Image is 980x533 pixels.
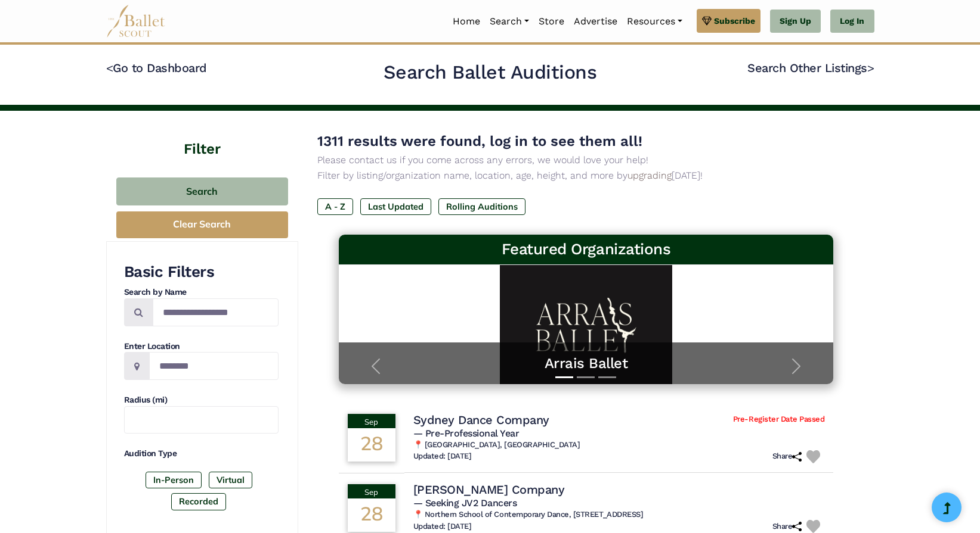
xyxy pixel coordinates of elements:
[317,152,855,168] p: Please contact us if you come across any errors, we would love your help!
[438,198,525,215] label: Rolling Auditions
[360,198,431,215] label: Last Updated
[124,448,279,460] h4: Audition Type
[413,440,825,450] h6: 📍 [GEOGRAPHIC_DATA], [GEOGRAPHIC_DATA]
[348,498,395,532] div: 28
[317,168,855,183] p: Filter by listing/organization name, location, age, height, and more by [DATE]!
[534,9,569,34] a: Store
[598,370,616,384] button: Slide 3
[153,298,279,326] input: Search by names...
[124,262,279,282] h3: Basic Filters
[627,170,672,181] a: upgrading
[413,510,825,520] h6: 📍 Northern School of Contemporary Dance, [STREET_ADDRESS]
[733,414,824,425] span: Pre-Register Date Passed
[413,497,517,509] span: — Seeking JV2 Dancers
[714,14,755,27] span: Subscribe
[124,394,279,406] h4: Radius (mi)
[106,61,207,75] a: <Go to Dashboard
[116,177,288,205] button: Search
[485,9,534,34] a: Search
[209,472,252,488] label: Virtual
[171,493,226,510] label: Recorded
[348,239,824,260] h3: Featured Organizations
[569,9,622,34] a: Advertise
[867,60,874,75] code: >
[702,14,712,27] img: gem.svg
[351,354,822,373] a: Arrais Ballet
[413,412,549,428] h4: Sydney Dance Company
[772,451,802,462] h6: Share
[146,472,202,488] label: In-Person
[413,482,565,497] h4: [PERSON_NAME] Company
[622,9,687,34] a: Resources
[830,10,874,33] a: Log In
[317,133,642,149] span: 1311 results were found, log in to see them all!
[149,352,279,380] input: Location
[448,9,485,34] a: Home
[348,414,395,428] div: Sep
[697,9,760,33] a: Subscribe
[384,60,597,85] h2: Search Ballet Auditions
[413,428,520,439] span: — Pre-Professional Year
[772,522,802,532] h6: Share
[577,370,595,384] button: Slide 2
[116,211,288,238] button: Clear Search
[106,111,298,160] h4: Filter
[413,451,472,462] h6: Updated: [DATE]
[106,60,113,75] code: <
[317,198,353,215] label: A - Z
[124,341,279,353] h4: Enter Location
[124,286,279,298] h4: Search by Name
[555,370,573,384] button: Slide 1
[348,484,395,498] div: Sep
[747,61,874,75] a: Search Other Listings>
[348,428,395,462] div: 28
[770,10,821,33] a: Sign Up
[413,522,472,532] h6: Updated: [DATE]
